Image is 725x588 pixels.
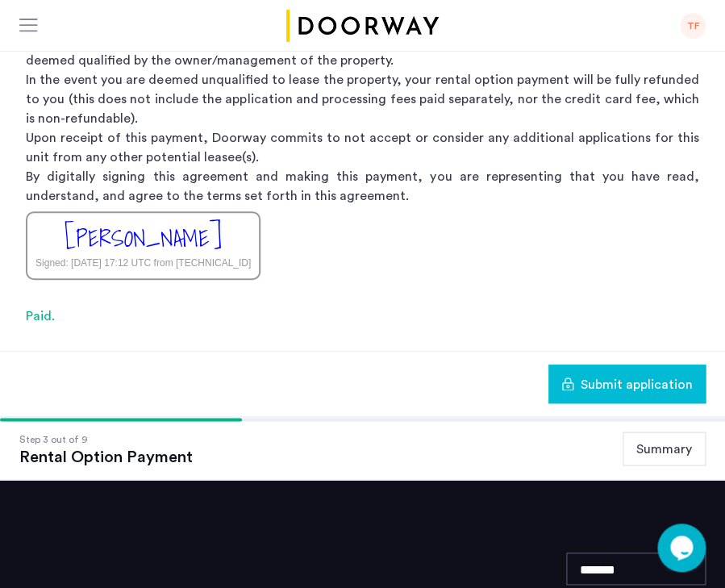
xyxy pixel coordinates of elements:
[680,13,706,39] div: TF
[566,553,706,585] select: Language select
[623,432,706,465] button: Summary
[284,10,442,42] a: Cazamio logo
[65,221,222,256] div: [PERSON_NAME]
[35,256,251,270] div: Signed: [DATE] 17:12 UTC from [TECHNICAL_ID]
[19,447,193,466] div: Rental Option Payment
[19,431,193,447] div: Step 3 out of 9
[26,128,699,167] p: Upon receipt of this payment, Doorway commits to not accept or consider any additional applicatio...
[581,374,693,394] span: Submit application
[548,365,706,403] button: button
[284,10,442,42] img: logo
[26,306,699,325] div: Paid.
[26,167,699,206] p: By digitally signing this agreement and making this payment, you are representing that you have r...
[657,523,709,572] iframe: chat widget
[26,70,699,128] p: In the event you are deemed unqualified to lease the property, your rental option payment will be...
